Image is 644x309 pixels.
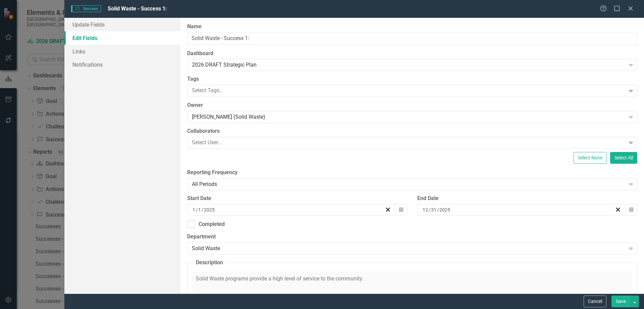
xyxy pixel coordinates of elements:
[108,5,167,12] span: Solid Waste - Success 1:
[187,75,637,83] label: Tags
[199,221,225,228] div: Completed
[64,58,180,71] a: Notifications
[187,50,637,57] label: Dashboard
[187,23,637,31] label: Name
[192,245,626,253] div: Solid Waste
[187,127,637,135] label: Collaborators
[193,259,226,267] legend: Description
[610,152,637,164] button: Select All
[196,207,198,213] span: /
[574,152,607,164] button: Select None
[64,45,180,58] a: Links
[187,32,637,45] input: Success Name
[611,296,630,307] button: Save
[64,31,180,45] a: Edit Fields
[187,195,407,202] div: Start Date
[71,5,101,12] span: Success
[417,195,637,202] div: End Date
[584,296,606,307] button: Cancel
[192,180,626,188] div: All Periods
[187,102,637,109] label: Owner
[192,113,626,121] div: [PERSON_NAME] (Solid Waste)
[429,207,431,213] span: /
[202,207,204,213] span: /
[192,61,626,69] div: 2026 DRAFT Strategic Plan
[437,207,439,213] span: /
[64,18,180,31] a: Update Fields
[187,169,637,177] label: Reporting Frequency
[187,233,637,241] label: Department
